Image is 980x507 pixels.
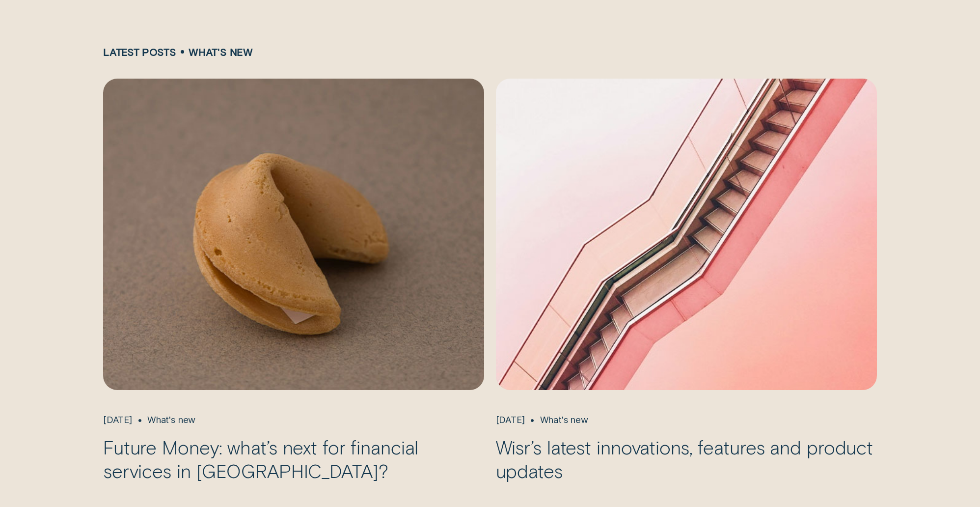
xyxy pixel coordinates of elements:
div: [DATE] [496,414,525,425]
h3: Wisr’s latest innovations, features and product updates [496,436,877,482]
div: What's new [147,414,195,425]
div: [DATE] [103,414,133,425]
span: What's new [189,46,253,58]
a: Wisr’s latest innovations, features and product updates, Jan 14 What's new [496,79,877,482]
div: What's new [540,414,588,425]
a: Future Money: what’s next for financial services in Australia?, May 21 What's new [103,79,484,482]
span: Latest Posts [103,46,176,58]
h3: Future Money: what’s next for financial services in [GEOGRAPHIC_DATA]? [103,436,484,482]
